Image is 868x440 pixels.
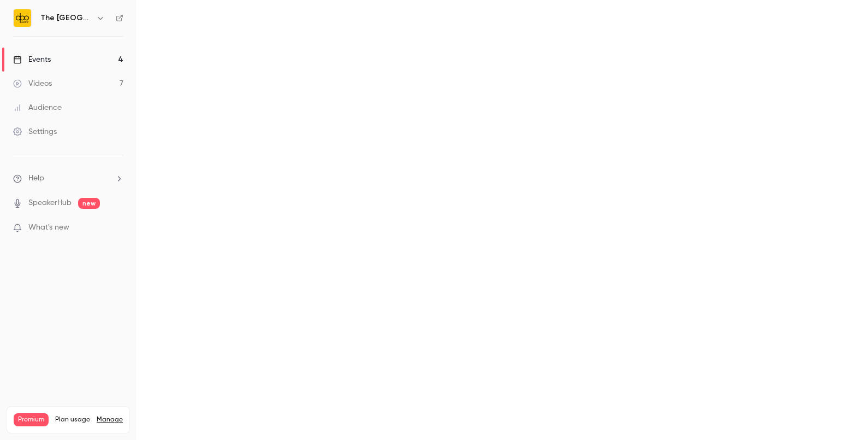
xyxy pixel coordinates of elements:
[110,223,123,233] iframe: Noticeable Trigger
[97,415,123,424] a: Manage
[40,13,92,24] h6: The [GEOGRAPHIC_DATA]
[13,54,51,65] div: Events
[55,415,90,424] span: Plan usage
[14,9,31,27] img: The DPO Centre
[13,102,62,113] div: Audience
[14,413,49,426] span: Premium
[28,222,69,233] span: What's new
[78,198,100,209] span: new
[13,78,52,89] div: Videos
[28,173,44,184] span: Help
[28,197,72,209] a: SpeakerHub
[13,173,123,184] li: help-dropdown-opener
[13,126,57,137] div: Settings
